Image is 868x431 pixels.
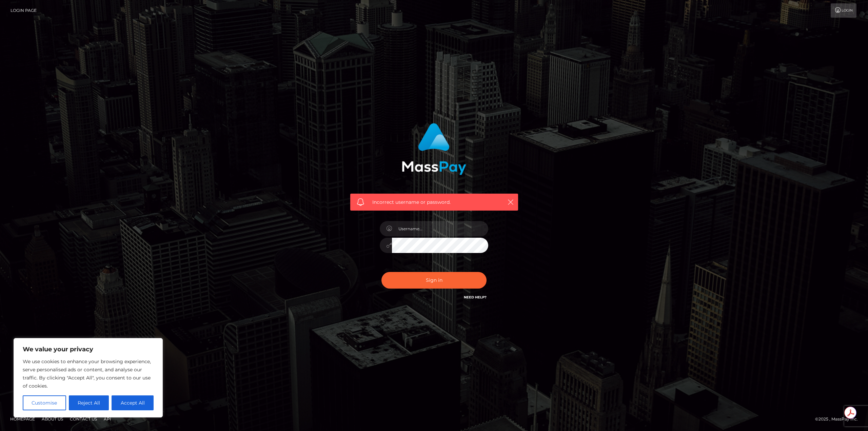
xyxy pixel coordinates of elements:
a: Homepage [7,414,38,424]
p: We use cookies to enhance your browsing experience, serve personalised ads or content, and analys... [23,357,154,390]
button: Accept All [112,395,154,410]
div: We value your privacy [14,338,163,417]
a: About Us [39,414,66,424]
button: Sign in [381,272,487,289]
p: We value your privacy [23,345,154,353]
button: Reject All [69,395,109,410]
div: © 2025 , MassPay Inc. [815,415,863,423]
a: API [101,414,114,424]
a: Login Page [11,3,37,18]
span: Incorrect username or password. [372,199,496,206]
button: Customise [23,395,66,410]
input: Username... [392,221,488,236]
a: Login [831,3,856,18]
img: MassPay Login [402,123,466,175]
a: Need Help? [464,295,487,299]
a: Contact Us [67,414,100,424]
